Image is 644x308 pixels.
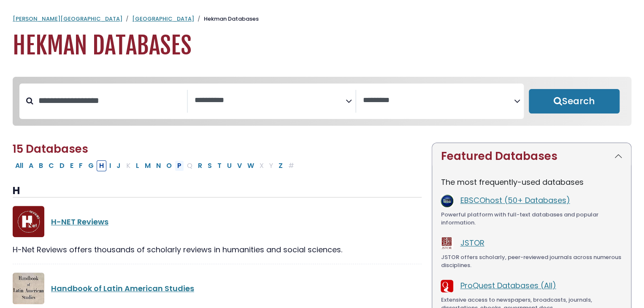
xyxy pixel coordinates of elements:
button: Filter Results B [36,160,46,171]
div: H-Net Reviews offers thousands of scholarly reviews in humanities and social sciences. [13,244,422,255]
textarea: Search [363,96,514,105]
nav: Search filters [13,77,631,126]
a: JSTOR [460,238,484,248]
button: Filter Results S [205,160,214,171]
button: Filter Results H [97,160,106,171]
button: Filter Results M [142,160,153,171]
button: Filter Results P [175,160,184,171]
button: Filter Results T [215,160,224,171]
span: 15 Databases [13,141,88,157]
button: Filter Results F [76,160,85,171]
a: ProQuest Databases (All) [460,280,556,291]
textarea: Search [195,96,346,105]
button: Filter Results G [86,160,96,171]
a: Handbook of Latin American Studies [51,283,194,294]
a: H-NET Reviews [51,216,108,227]
button: Filter Results L [133,160,142,171]
input: Search database by title or keyword [33,94,187,108]
button: Featured Databases [432,143,631,170]
button: Filter Results J [114,160,123,171]
h3: H [13,185,422,197]
button: Filter Results E [68,160,76,171]
button: Filter Results Z [276,160,285,171]
button: All [13,160,26,171]
div: Powerful platform with full-text databases and popular information. [441,211,622,227]
button: Filter Results C [46,160,57,171]
div: Alpha-list to filter by first letter of database name [13,160,298,170]
button: Filter Results D [57,160,67,171]
button: Filter Results R [195,160,205,171]
button: Filter Results N [154,160,163,171]
button: Filter Results V [235,160,244,171]
button: Filter Results U [225,160,234,171]
button: Filter Results I [107,160,114,171]
a: EBSCOhost (50+ Databases) [460,195,570,205]
button: Filter Results A [26,160,36,171]
li: Hekman Databases [194,15,259,23]
button: Filter Results O [164,160,174,171]
a: [GEOGRAPHIC_DATA] [132,15,194,23]
p: The most frequently-used databases [441,176,622,188]
div: JSTOR offers scholarly, peer-reviewed journals across numerous disciplines. [441,253,622,270]
button: Submit for Search Results [529,89,620,113]
button: Filter Results W [245,160,257,171]
h1: Hekman Databases [13,32,631,60]
nav: breadcrumb [13,15,631,23]
a: [PERSON_NAME][GEOGRAPHIC_DATA] [13,15,122,23]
